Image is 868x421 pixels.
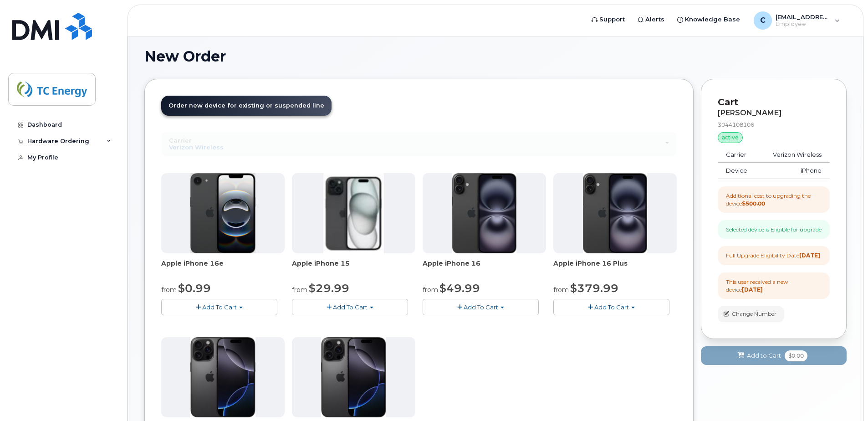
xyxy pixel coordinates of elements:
[178,282,211,295] span: $0.99
[323,173,384,253] img: iphone15.jpg
[292,286,307,294] small: from
[309,282,349,295] span: $29.99
[785,350,807,361] span: $0.00
[594,303,629,311] span: Add To Cart
[726,252,820,259] div: Full Upgrade Eligibility Date
[161,259,285,277] div: Apple iPhone 16e
[423,259,546,277] div: Apple iPhone 16
[321,337,386,417] img: iphone_16_pro.png
[726,278,822,293] div: This user received a new device
[747,351,781,360] span: Add to Cart
[553,286,569,294] small: from
[190,173,256,253] img: iphone16e.png
[718,96,830,109] p: Cart
[718,109,830,117] div: [PERSON_NAME]
[726,192,822,207] div: Additional cost to upgrading the device
[161,286,177,294] small: from
[759,163,830,179] td: iPhone
[333,303,368,311] span: Add To Cart
[452,173,516,253] img: iphone_16_plus.png
[292,299,408,315] button: Add To Cart
[742,200,765,207] strong: $500.00
[799,252,820,259] strong: [DATE]
[439,282,480,295] span: $49.99
[718,306,784,322] button: Change Number
[553,259,677,277] div: Apple iPhone 16 Plus
[718,163,759,179] td: Device
[718,121,830,128] div: 3044108106
[292,259,415,277] div: Apple iPhone 15
[202,303,237,311] span: Add To Cart
[464,303,498,311] span: Add To Cart
[570,282,618,295] span: $379.99
[423,286,438,294] small: from
[701,346,847,365] button: Add to Cart $0.00
[423,299,539,315] button: Add To Cart
[742,286,763,293] strong: [DATE]
[161,299,277,315] button: Add To Cart
[828,381,861,414] iframe: Messenger Launcher
[553,299,669,315] button: Add To Cart
[190,337,255,417] img: iphone_16_pro.png
[718,147,759,163] td: Carrier
[583,173,647,253] img: iphone_16_plus.png
[718,132,743,143] div: active
[726,226,822,233] div: Selected device is Eligible for upgrade
[168,102,324,109] span: Order new device for existing or suspended line
[759,147,830,163] td: Verizon Wireless
[732,310,776,318] span: Change Number
[144,48,847,64] h1: New Order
